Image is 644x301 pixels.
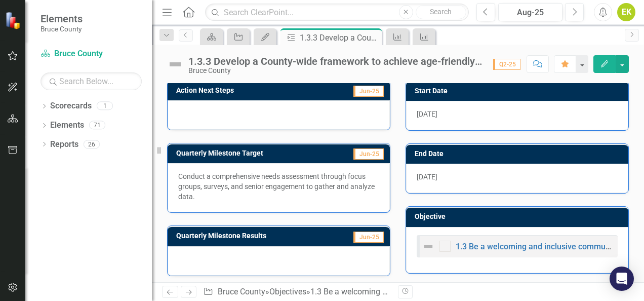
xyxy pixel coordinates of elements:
[422,240,434,252] img: Not Defined
[205,4,469,21] input: Search ClearPoint...
[610,267,634,291] div: Open Intercom Messenger
[50,100,92,112] a: Scorecards
[353,86,384,97] span: Jun-25
[353,148,384,160] span: Jun-25
[188,67,483,74] div: Bruce County
[353,232,384,243] span: Jun-25
[41,72,142,90] input: Search Below...
[188,56,483,67] div: 1.3.3 Develop a County-wide framework to achieve age-friendly communities.
[493,59,520,70] span: Q2-25
[617,3,635,21] button: EK
[415,150,623,158] h3: End Date
[50,139,78,150] a: Reports
[417,173,437,181] span: [DATE]
[41,25,83,33] small: Bruce County
[41,13,83,25] span: Elements
[415,87,623,95] h3: Start Date
[41,48,142,60] a: Bruce County
[176,232,331,240] h3: Quarterly Milestone Results
[5,11,23,29] img: ClearPoint Strategy
[310,287,473,296] a: 1.3 Be a welcoming and inclusive community.
[167,56,183,72] img: Not Defined
[269,287,306,296] a: Objectives
[176,87,311,94] h3: Action Next Steps
[430,8,452,16] span: Search
[417,110,437,118] span: [DATE]
[203,286,390,298] div: » » »
[415,213,623,220] h3: Objective
[502,7,559,19] div: Aug-25
[89,121,105,130] div: 71
[97,102,113,110] div: 1
[50,120,84,131] a: Elements
[84,140,100,148] div: 26
[416,5,466,19] button: Search
[178,171,379,202] p: Conduct a comprehensive needs assessment through focus groups, surveys, and senior engagement to ...
[300,31,379,44] div: 1.3.3 Develop a County-wide framework to achieve age-friendly communities.
[218,287,265,296] a: Bruce County
[498,3,562,21] button: Aug-25
[456,242,620,251] a: 1.3 Be a welcoming and inclusive community.
[176,149,330,157] h3: Quarterly Milestone Target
